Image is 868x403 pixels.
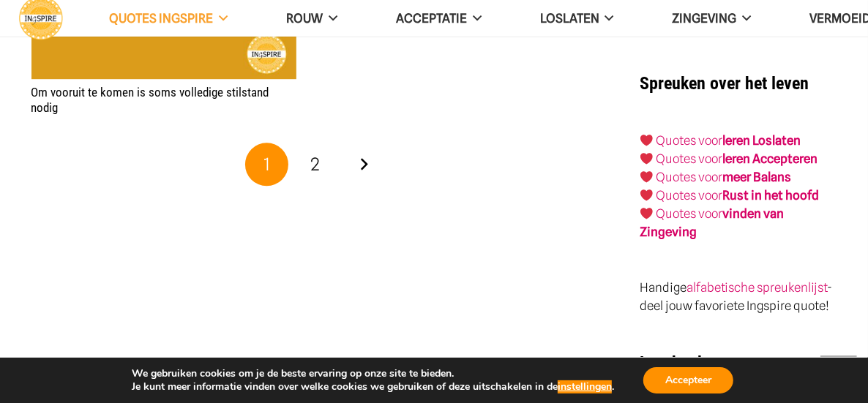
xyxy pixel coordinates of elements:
span: Pagina 1 [245,143,289,187]
p: We gebruiken cookies om je de beste ervaring op onze site te bieden. [132,367,614,380]
img: ❤ [640,189,653,201]
img: ❤ [640,134,653,146]
span: Loslaten [540,11,599,26]
img: ❤ [640,207,653,219]
p: Je kunt meer informatie vinden over welke cookies we gebruiken of deze uitschakelen in de . [132,380,614,393]
a: alfabetische spreukenlijst [686,280,827,295]
a: leren Loslaten [722,133,801,148]
strong: Leeshoek [640,353,706,373]
strong: vinden van Zingeving [640,206,784,239]
strong: Spreuken over het leven [640,73,809,94]
a: Terug naar top [820,355,857,392]
a: Quotes voorvinden van Zingeving [640,206,784,239]
strong: meer Balans [722,170,791,184]
button: instellingen [558,380,612,393]
a: Quotes voor [656,151,722,166]
a: Pagina 2 [293,143,337,187]
a: Quotes voorRust in het hoofd [656,188,819,203]
p: Handige - deel jouw favoriete Ingspire quote! [640,279,837,315]
a: Quotes voor [656,133,722,148]
a: Om vooruit te komen is soms volledige stilstand nodig [31,85,269,114]
strong: Rust in het hoofd [722,188,819,203]
span: 1 [263,154,270,175]
button: Accepteer [643,367,733,393]
img: ❤ [640,152,653,165]
a: leren Accepteren [722,151,818,166]
img: ❤ [640,170,653,183]
span: QUOTES INGSPIRE [109,11,213,26]
a: Quotes voormeer Balans [656,170,791,184]
span: Zingeving [672,11,736,26]
span: Acceptatie [396,11,467,26]
span: 2 [310,154,320,175]
span: ROUW [286,11,323,26]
